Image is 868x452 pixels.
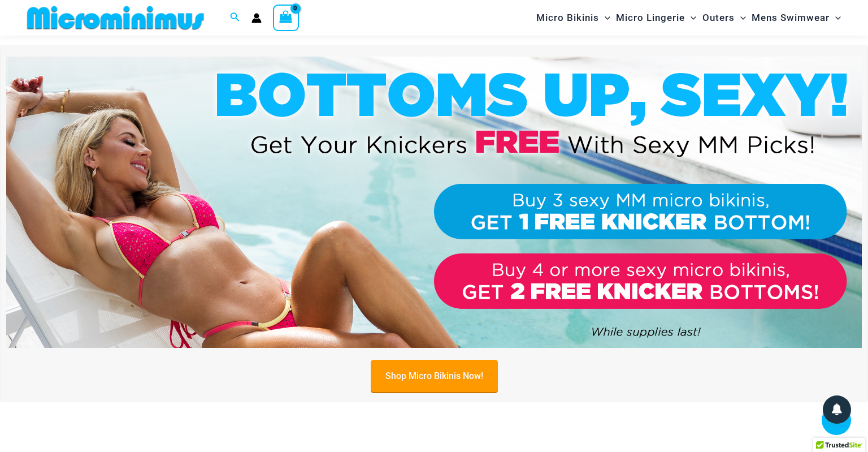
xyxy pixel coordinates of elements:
[749,3,844,32] a: Mens SwimwearMenu ToggleMenu Toggle
[685,3,696,32] span: Menu Toggle
[6,57,862,348] img: Buy 3 or 4 Bikinis Get Free Knicker Promo
[371,360,498,392] a: Shop Micro Bikinis Now!
[735,3,746,32] span: Menu Toggle
[230,11,240,25] a: Search icon link
[752,3,830,32] span: Mens Swimwear
[830,3,841,32] span: Menu Toggle
[251,13,262,23] a: Account icon link
[23,5,209,31] img: MM SHOP LOGO FLAT
[700,3,749,32] a: OutersMenu ToggleMenu Toggle
[599,3,610,32] span: Menu Toggle
[533,3,613,32] a: Micro BikinisMenu ToggleMenu Toggle
[273,5,299,31] a: View Shopping Cart, empty
[536,3,599,32] span: Micro Bikinis
[702,3,735,32] span: Outers
[613,3,699,32] a: Micro LingerieMenu ToggleMenu Toggle
[532,2,845,34] nav: Site Navigation
[616,3,685,32] span: Micro Lingerie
